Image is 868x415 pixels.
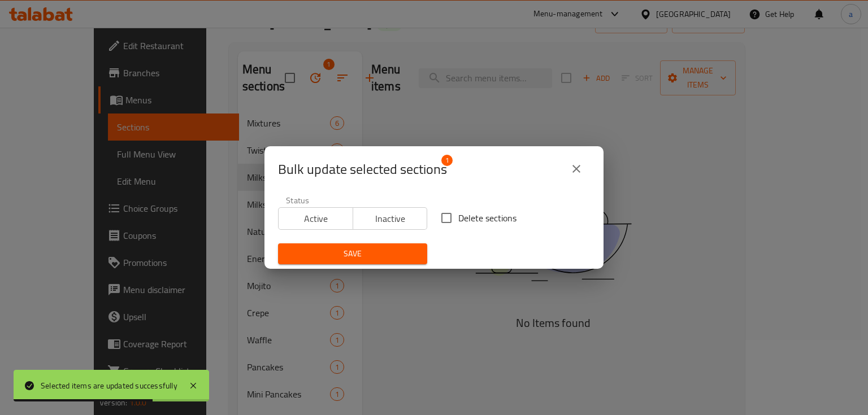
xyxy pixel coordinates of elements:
[278,160,447,178] span: Selected section count
[563,155,590,182] button: close
[441,155,453,166] span: 1
[287,247,418,261] span: Save
[278,243,427,264] button: Save
[353,207,428,230] button: Inactive
[41,379,177,392] div: Selected items are updated successfully
[278,207,353,230] button: Active
[458,211,517,225] span: Delete sections
[358,211,423,227] span: Inactive
[283,211,349,227] span: Active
